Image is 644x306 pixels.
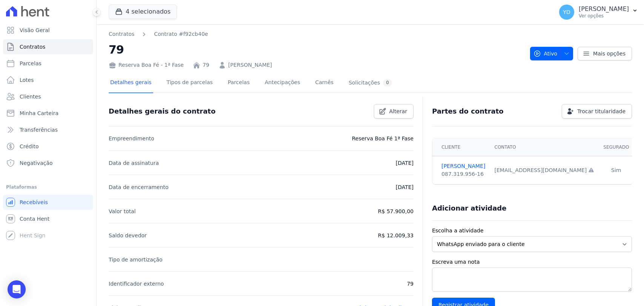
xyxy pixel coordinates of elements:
[228,61,272,69] a: [PERSON_NAME]
[109,279,164,288] p: Identificador externo
[20,215,49,223] span: Conta Hent
[396,158,413,168] p: [DATE]
[3,56,93,71] a: Parcelas
[3,155,93,171] a: Negativação
[109,183,169,192] p: Data de encerramento
[20,93,41,100] span: Clientes
[20,198,48,206] span: Recebíveis
[432,138,490,156] th: Cliente
[578,47,632,60] a: Mais opções
[109,255,163,264] p: Tipo de amortização
[154,30,208,38] a: Contrato #f92cb40e
[3,139,93,154] a: Crédito
[490,138,599,156] th: Contato
[579,13,629,19] p: Ver opções
[352,134,413,143] p: Reserva Boa Fé 1ª Fase
[109,231,147,240] p: Saldo devedor
[226,73,251,93] a: Parcelas
[263,73,302,93] a: Antecipações
[432,107,504,116] h3: Partes do contrato
[599,138,633,156] th: Segurado
[441,162,485,170] a: [PERSON_NAME]
[109,61,184,69] div: Reserva Boa Fé - 1ª Fase
[3,89,93,104] a: Clientes
[530,47,573,60] button: Ativo
[109,207,136,216] p: Valor total
[109,30,524,38] nav: Breadcrumb
[441,170,485,178] div: 087.319.956-16
[396,183,413,192] p: [DATE]
[20,126,58,134] span: Transferências
[109,41,524,58] h2: 79
[349,79,392,86] div: Solicitações
[3,23,93,38] a: Visão Geral
[374,104,414,118] a: Alterar
[577,108,626,115] span: Trocar titularidade
[20,76,34,84] span: Lotes
[562,104,632,118] a: Trocar titularidade
[3,39,93,54] a: Contratos
[378,231,413,240] p: R$ 12.009,33
[533,47,558,60] span: Ativo
[203,61,209,69] a: 79
[3,211,93,226] a: Conta Hent
[495,166,595,174] div: [EMAIL_ADDRESS][DOMAIN_NAME]
[563,9,570,15] span: YD
[3,195,93,210] a: Recebíveis
[8,280,26,298] div: Open Intercom Messenger
[3,72,93,88] a: Lotes
[20,159,53,167] span: Negativação
[109,158,159,168] p: Data de assinatura
[6,183,90,192] div: Plataformas
[109,134,154,143] p: Empreendimento
[378,207,413,216] p: R$ 57.900,00
[20,43,45,51] span: Contratos
[553,2,644,23] button: YD [PERSON_NAME] Ver opções
[314,73,335,93] a: Carnês
[20,143,39,150] span: Crédito
[579,5,629,13] p: [PERSON_NAME]
[593,50,626,57] span: Mais opções
[20,109,58,117] span: Minha Carteira
[109,30,134,38] a: Contratos
[432,227,632,235] label: Escolha a atividade
[109,30,208,38] nav: Breadcrumb
[109,107,215,116] h3: Detalhes gerais do contrato
[109,5,177,19] button: 4 selecionados
[599,156,633,185] td: Sim
[165,73,214,93] a: Tipos de parcelas
[3,122,93,137] a: Transferências
[20,60,41,67] span: Parcelas
[432,204,506,213] h3: Adicionar atividade
[109,73,153,93] a: Detalhes gerais
[407,279,413,288] p: 79
[383,79,392,86] div: 0
[347,73,393,93] a: Solicitações0
[3,106,93,121] a: Minha Carteira
[389,108,407,115] span: Alterar
[20,26,50,34] span: Visão Geral
[432,258,632,266] label: Escreva uma nota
